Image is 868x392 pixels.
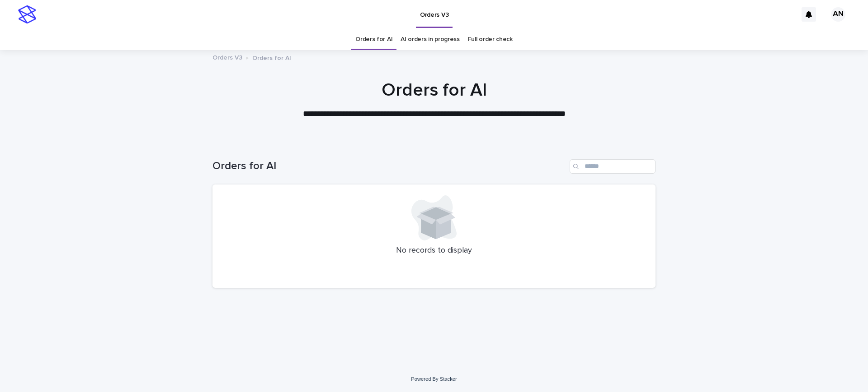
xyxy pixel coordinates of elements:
a: Full order check [468,29,513,50]
div: AN [831,7,845,22]
img: stacker-logo-s-only.png [18,5,36,23]
a: Orders for AI [355,29,392,50]
a: AI orders in progress [401,29,460,50]
p: Orders for AI [252,52,291,62]
p: No records to display [223,246,645,256]
h1: Orders for AI [212,79,656,101]
a: Orders V3 [212,52,242,62]
h1: Orders for AI [212,160,566,173]
input: Search [570,159,656,174]
a: Powered By Stacker [411,376,457,382]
